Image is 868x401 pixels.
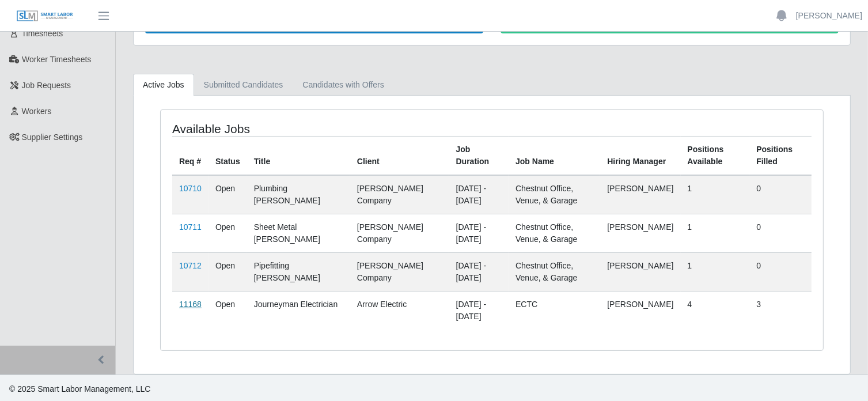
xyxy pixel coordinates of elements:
[247,291,350,330] td: Journeyman Electrician
[179,261,202,270] a: 10712
[16,10,74,22] img: SLM Logo
[350,136,449,175] th: Client
[247,252,350,291] td: Pipefitting [PERSON_NAME]
[600,214,680,252] td: [PERSON_NAME]
[209,252,247,291] td: Open
[247,136,350,175] th: Title
[293,74,393,96] a: Candidates with Offers
[509,291,600,330] td: ECTC
[509,175,600,214] td: Chestnut Office, Venue, & Garage
[449,214,509,252] td: [DATE] - [DATE]
[247,175,350,214] td: Plumbing [PERSON_NAME]
[681,252,750,291] td: 1
[509,214,600,252] td: Chestnut Office, Venue, & Garage
[133,74,194,96] a: Active Jobs
[600,136,680,175] th: Hiring Manager
[749,291,812,330] td: 3
[509,252,600,291] td: Chestnut Office, Venue, & Garage
[172,122,429,136] h4: Available Jobs
[172,136,209,175] th: Req #
[449,175,509,214] td: [DATE] - [DATE]
[209,291,247,330] td: Open
[681,175,750,214] td: 1
[681,214,750,252] td: 1
[350,175,449,214] td: [PERSON_NAME] Company
[600,252,680,291] td: [PERSON_NAME]
[749,136,812,175] th: Positions Filled
[22,133,83,142] span: Supplier Settings
[681,136,750,175] th: Positions Available
[350,214,449,252] td: [PERSON_NAME] Company
[449,136,509,175] th: Job Duration
[22,29,63,38] span: Timesheets
[749,175,812,214] td: 0
[194,74,293,96] a: Submitted Candidates
[749,252,812,291] td: 0
[209,175,247,214] td: Open
[600,291,680,330] td: [PERSON_NAME]
[179,184,202,193] a: 10710
[247,214,350,252] td: Sheet Metal [PERSON_NAME]
[350,252,449,291] td: [PERSON_NAME] Company
[681,291,750,330] td: 4
[22,81,71,90] span: Job Requests
[449,291,509,330] td: [DATE] - [DATE]
[449,252,509,291] td: [DATE] - [DATE]
[179,300,202,309] a: 11168
[600,175,680,214] td: [PERSON_NAME]
[9,384,150,394] span: © 2025 Smart Labor Management, LLC
[179,222,202,232] a: 10711
[22,55,91,64] span: Worker Timesheets
[209,136,247,175] th: Status
[796,10,862,22] a: [PERSON_NAME]
[350,291,449,330] td: Arrow Electric
[509,136,600,175] th: Job Name
[749,214,812,252] td: 0
[209,214,247,252] td: Open
[22,107,52,116] span: Workers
